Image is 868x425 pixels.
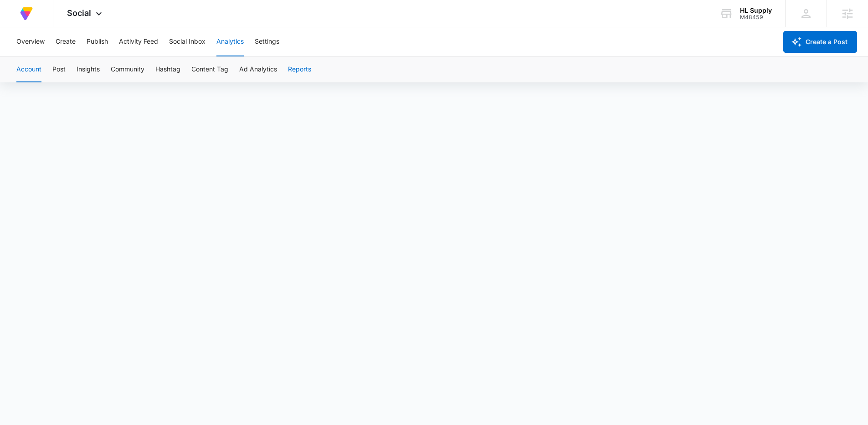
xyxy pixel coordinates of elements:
[119,27,158,56] button: Activity Feed
[191,57,228,82] button: Content Tag
[216,27,244,56] button: Analytics
[56,27,76,56] button: Create
[87,27,108,56] button: Publish
[740,14,772,20] div: account id
[239,57,277,82] button: Ad Analytics
[77,57,100,82] button: Insights
[111,57,144,82] button: Community
[255,27,279,56] button: Settings
[18,5,35,22] img: Volusion
[155,57,180,82] button: Hashtag
[16,57,41,82] button: Account
[740,7,772,14] div: account name
[16,27,45,56] button: Overview
[67,8,91,18] span: Social
[288,57,311,82] button: Reports
[52,57,66,82] button: Post
[169,27,205,56] button: Social Inbox
[783,31,857,53] button: Create a Post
